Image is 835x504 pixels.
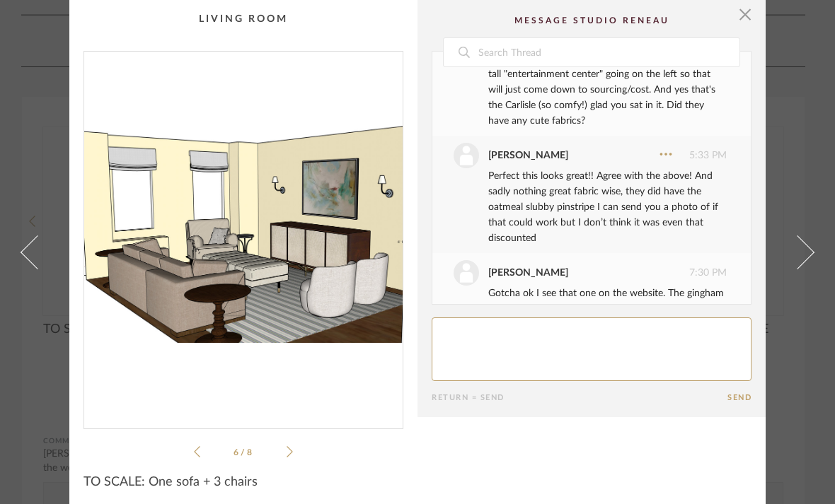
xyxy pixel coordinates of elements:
div: 5 [84,52,403,417]
div: Return = Send [432,393,727,402]
div: [PERSON_NAME] [488,265,568,281]
div: 7:30 PM [454,260,727,286]
div: Perfect this looks great!! Agree with the above! And sadly nothing great fabric wise, they did ha... [488,168,727,246]
img: 365e6e4e-1e26-490f-91fc-9fd46656e6c2_1000x1000.jpg [84,52,403,417]
div: Gotcha ok I see that one on the website. The gingham is cute, i'll order a fabric swatch [488,286,727,317]
button: Send [727,393,751,402]
span: / [241,448,247,457]
span: TO SCALE: One sofa + 3 chairs [83,474,258,490]
div: [PERSON_NAME] [488,148,568,163]
input: Search Thread [477,38,739,66]
div: 5:33 PM [454,143,727,168]
span: 6 [234,448,241,457]
div: Ok fab!! So lets plan for the sofa + 3 chairs. I just uploaded another set here with wingback cha... [488,20,727,129]
span: 8 [247,448,254,457]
